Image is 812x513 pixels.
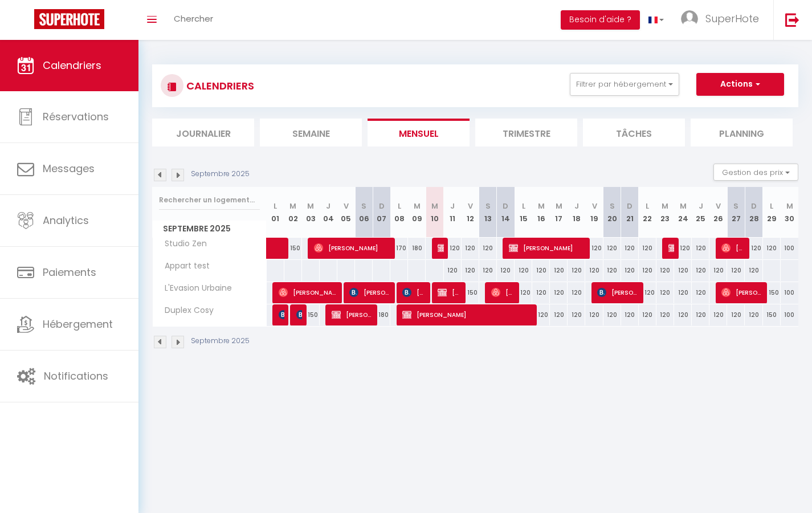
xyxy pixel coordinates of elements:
abbr: L [398,201,401,211]
abbr: M [538,201,545,211]
span: Hébergement [43,317,113,331]
abbr: M [662,201,668,211]
span: Duplex Cosy [154,304,217,317]
input: Rechercher un logement... [159,190,260,210]
div: 120 [692,304,709,325]
div: 100 [781,238,798,259]
th: 19 [585,187,603,238]
abbr: S [485,201,491,211]
div: 150 [763,282,781,303]
div: 120 [656,304,674,325]
div: 120 [479,260,497,281]
span: Patureau Léa [279,304,284,325]
abbr: M [556,201,562,211]
span: [PERSON_NAME] [296,304,302,325]
span: [PERSON_NAME] [438,237,443,259]
abbr: M [289,201,296,211]
div: 120 [462,260,479,281]
div: 120 [568,282,585,303]
th: 03 [302,187,320,238]
abbr: J [450,201,455,211]
span: [PERSON_NAME] [349,282,390,303]
li: Mensuel [368,119,470,146]
th: 05 [337,187,355,238]
span: Calendriers [43,58,101,72]
div: 120 [674,238,692,259]
th: 01 [267,187,284,238]
th: 07 [373,187,390,238]
div: 180 [408,238,426,259]
button: Actions [696,73,784,96]
th: 12 [462,187,479,238]
img: logout [785,13,799,27]
th: 22 [639,187,656,238]
th: 11 [444,187,462,238]
div: 120 [692,238,709,259]
th: 29 [763,187,781,238]
div: 120 [621,238,639,259]
th: 14 [497,187,515,238]
div: 120 [656,282,674,303]
th: 23 [656,187,674,238]
th: 30 [781,187,798,238]
abbr: L [274,201,277,211]
div: 120 [745,304,762,325]
button: Filtrer par hébergement [570,73,679,96]
div: 120 [479,238,497,259]
li: Planning [691,119,793,146]
div: 120 [603,260,621,281]
div: 120 [550,260,568,281]
div: 120 [532,304,550,325]
div: 120 [585,304,603,325]
div: 120 [709,304,727,325]
th: 02 [284,187,302,238]
abbr: V [592,201,597,211]
span: Messages [43,161,95,176]
abbr: L [646,201,649,211]
span: Chercher [174,13,213,25]
button: Besoin d'aide ? [561,10,640,30]
abbr: J [574,201,579,211]
span: [PERSON_NAME] [721,282,762,303]
span: [PERSON_NAME] [332,304,373,325]
abbr: S [733,201,738,211]
div: 120 [444,238,462,259]
div: 180 [373,304,390,325]
abbr: L [522,201,525,211]
div: 120 [656,260,674,281]
div: 120 [692,260,709,281]
span: [PERSON_NAME] [402,304,532,325]
div: 120 [745,238,762,259]
div: 150 [462,282,479,303]
th: 21 [621,187,639,238]
span: Paiements [43,265,96,279]
abbr: V [344,201,349,211]
span: Septembre 2025 [153,221,266,237]
img: Super Booking [34,9,104,29]
p: Septembre 2025 [191,336,250,347]
span: Analytics [43,213,89,227]
div: 120 [444,260,462,281]
th: 18 [568,187,585,238]
div: 120 [550,304,568,325]
span: [PERSON_NAME] [597,282,638,303]
th: 20 [603,187,621,238]
img: ... [681,10,698,27]
th: 27 [727,187,745,238]
abbr: D [627,201,633,211]
div: 120 [585,238,603,259]
th: 26 [709,187,727,238]
div: 120 [550,282,568,303]
p: Septembre 2025 [191,169,250,180]
div: 120 [674,282,692,303]
th: 28 [745,187,762,238]
span: Appart test [154,260,213,272]
abbr: J [699,201,703,211]
span: L'Evasion Urbaine [154,282,235,295]
th: 15 [515,187,532,238]
h3: CALENDRIERS [183,73,254,99]
div: 120 [692,282,709,303]
div: 120 [621,304,639,325]
abbr: S [361,201,366,211]
abbr: L [770,201,773,211]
